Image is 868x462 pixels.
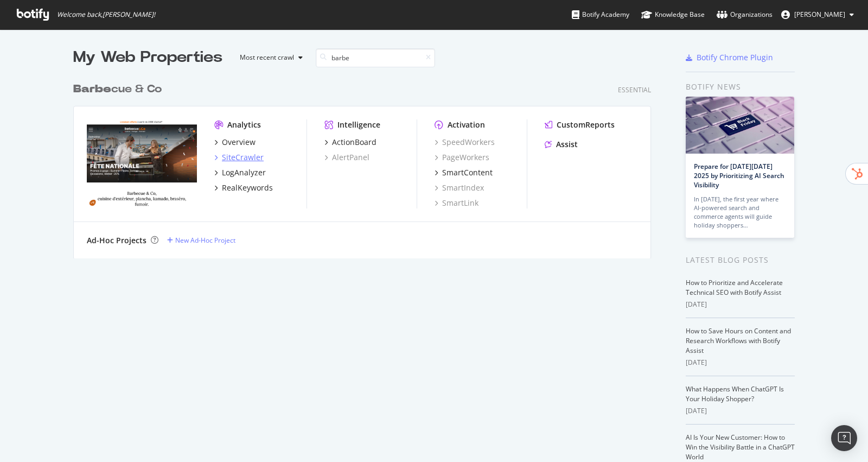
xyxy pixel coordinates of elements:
a: SmartContent [435,167,493,178]
img: barbecue-co.com [87,119,197,207]
div: Open Intercom Messenger [831,425,857,451]
a: LogAnalyzer [214,167,266,178]
a: How to Save Hours on Content and Research Workflows with Botify Assist [686,326,791,355]
b: Barbe [73,84,111,94]
a: Barbecue & Co [73,81,166,97]
div: Latest Blog Posts [686,254,795,266]
a: SiteCrawler [214,152,264,163]
div: cue & Co [73,81,162,97]
a: Prepare for [DATE][DATE] 2025 by Prioritizing AI Search Visibility [694,162,784,189]
div: [DATE] [686,300,795,309]
input: Search [316,48,435,67]
div: Botify news [686,81,795,93]
a: How to Prioritize and Accelerate Technical SEO with Botify Assist [686,278,783,297]
a: CustomReports [545,119,615,130]
div: LogAnalyzer [222,167,266,178]
button: Most recent crawl [231,49,307,66]
a: SpeedWorkers [435,137,495,148]
div: grid [73,68,660,258]
div: SiteCrawler [222,152,264,163]
span: Welcome back, [PERSON_NAME] ! [57,10,155,19]
div: [DATE] [686,406,795,416]
span: Olivier Job [794,10,845,19]
div: Ad-Hoc Projects [87,235,146,246]
div: RealKeywords [222,182,273,193]
div: Knowledge Base [641,9,705,20]
div: SmartContent [442,167,493,178]
div: Intelligence [337,119,380,130]
a: New Ad-Hoc Project [167,236,235,245]
div: Activation [448,119,485,130]
a: Botify Chrome Plugin [686,52,773,63]
div: My Web Properties [73,47,222,68]
img: Prepare for Black Friday 2025 by Prioritizing AI Search Visibility [686,97,794,154]
a: SmartIndex [435,182,484,193]
a: PageWorkers [435,152,489,163]
div: In [DATE], the first year where AI-powered search and commerce agents will guide holiday shoppers… [694,195,786,230]
a: Assist [545,139,578,150]
a: What Happens When ChatGPT Is Your Holiday Shopper? [686,384,784,403]
a: AlertPanel [324,152,369,163]
div: [DATE] [686,358,795,368]
a: Overview [214,137,256,148]
div: Assist [556,139,578,150]
div: ActionBoard [332,137,376,148]
div: Botify Academy [572,9,629,20]
div: CustomReports [557,119,615,130]
div: Essential [618,85,651,94]
div: Most recent crawl [240,54,294,61]
a: AI Is Your New Customer: How to Win the Visibility Battle in a ChatGPT World [686,433,795,461]
div: Organizations [717,9,773,20]
a: SmartLink [435,198,478,208]
a: RealKeywords [214,182,273,193]
div: Botify Chrome Plugin [697,52,773,63]
button: [PERSON_NAME] [773,6,863,23]
div: Overview [222,137,256,148]
div: New Ad-Hoc Project [175,236,235,245]
a: ActionBoard [324,137,376,148]
div: Analytics [227,119,261,130]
